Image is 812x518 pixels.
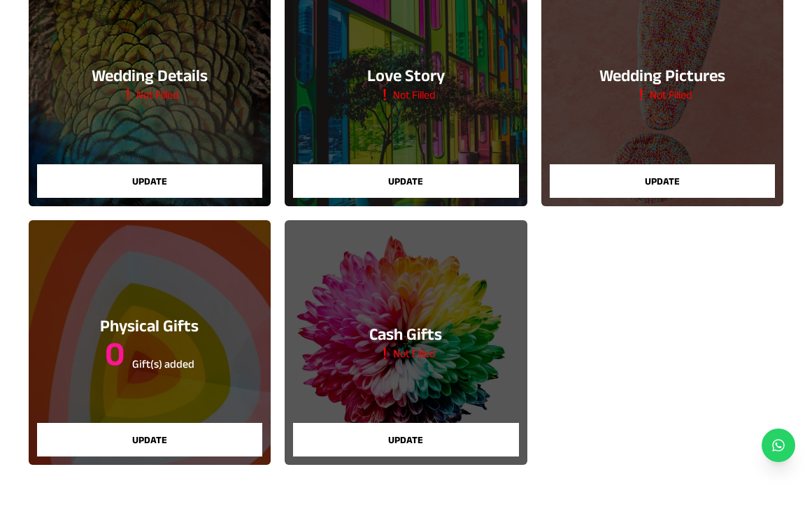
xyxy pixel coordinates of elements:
[132,358,194,370] sub: Gift(s) added
[92,64,208,87] h3: Wedding Details
[37,164,263,198] button: Update
[369,345,442,362] h5: Not Filled
[293,423,519,456] button: Update
[633,87,692,103] h5: Not Filled
[369,323,442,345] h3: Cash Gifts
[550,164,776,198] button: Update
[29,220,271,465] a: Physical Gifts0 Gift(s) addedUpdate
[100,337,199,370] h3: 0
[376,87,436,103] h5: Not Filled
[293,164,519,198] button: Update
[100,315,199,337] h3: Physical Gifts
[37,423,263,456] button: Update
[599,64,725,87] h3: Wedding Pictures
[120,87,179,103] h5: Not Filled
[367,64,445,87] h3: Love Story
[285,220,527,465] a: Cash GiftsNot FilledUpdate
